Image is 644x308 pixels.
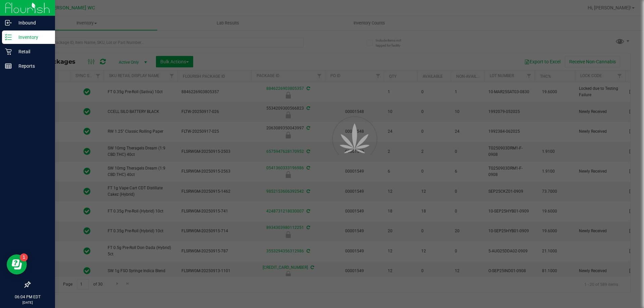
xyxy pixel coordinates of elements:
inline-svg: Inbound [5,19,12,26]
inline-svg: Reports [5,63,12,69]
p: 06:04 PM EDT [3,294,52,300]
p: Retail [12,48,52,56]
p: Inventory [12,33,52,41]
p: [DATE] [3,300,52,305]
iframe: Resource center [7,254,27,274]
inline-svg: Inventory [5,34,12,41]
iframe: Resource center unread badge [20,253,28,261]
inline-svg: Retail [5,48,12,55]
p: Inbound [12,19,52,27]
p: Reports [12,62,52,70]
